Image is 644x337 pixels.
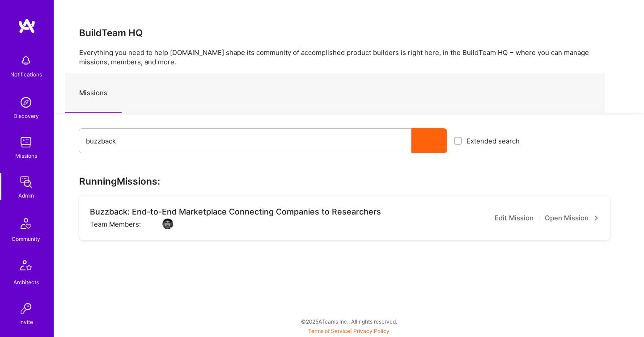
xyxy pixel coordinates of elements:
a: Missions [65,74,122,113]
div: Invite [19,317,33,327]
a: Terms of Service [308,328,350,334]
img: admin teamwork [17,173,35,191]
i: icon ArrowRight [594,215,599,221]
div: Discovery [13,111,39,121]
img: Architects [15,256,37,278]
a: Privacy Policy [353,328,390,334]
h3: Running Missions: [79,176,619,187]
div: Buzzback: End-to-End Marketplace Connecting Companies to Researchers [90,207,381,217]
div: Team Members: [90,219,173,229]
img: discovery [17,93,35,111]
div: Community [12,234,40,244]
div: Admin [18,191,34,200]
span: | [308,328,390,334]
div: Missions [15,151,37,160]
div: © 2025 ATeams Inc., All rights reserved. [54,310,644,333]
img: bell [17,52,35,70]
img: Community [15,213,37,234]
img: teamwork [17,133,35,151]
input: What type of mission are you looking for? [86,130,404,152]
a: Open Mission [545,213,599,223]
i: icon Search [426,138,433,144]
div: Architects [13,278,39,287]
span: Extended search [466,136,520,146]
a: Edit Mission [495,213,534,223]
img: Invite [17,299,35,317]
h3: BuildTeam HQ [79,27,619,38]
p: Everything you need to help [DOMAIN_NAME] shape its community of accomplished product builders is... [79,48,619,67]
img: User Avatar [162,219,173,229]
img: logo [18,18,36,34]
div: Notifications [10,70,42,79]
